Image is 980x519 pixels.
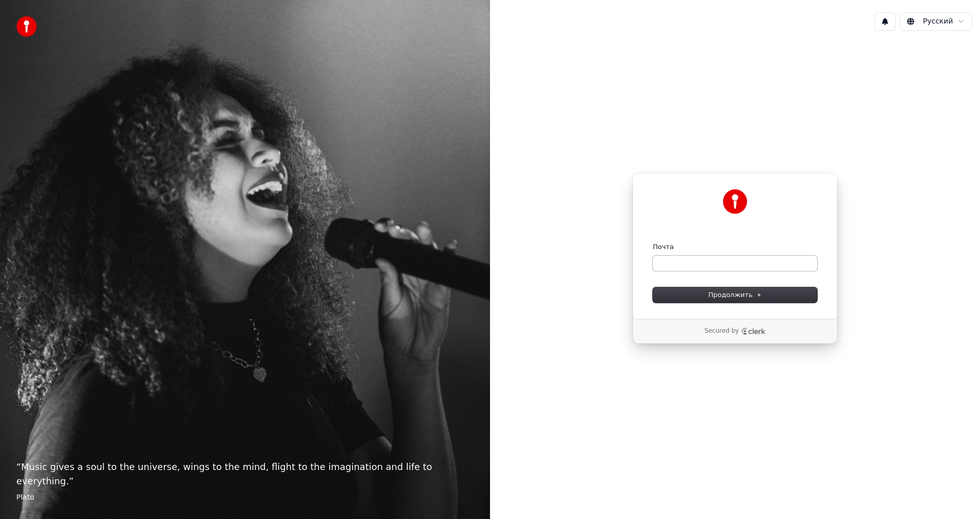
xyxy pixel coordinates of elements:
footer: Plato [16,492,474,503]
button: Продолжить [653,287,817,303]
label: Почта [653,242,674,252]
a: Clerk logo [741,328,766,335]
p: “ Music gives a soul to the universe, wings to the mind, flight to the imagination and life to ev... [16,460,474,488]
img: Youka [723,189,747,214]
img: youka [16,16,37,37]
span: Продолжить [708,290,762,300]
p: Secured by [704,327,739,335]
